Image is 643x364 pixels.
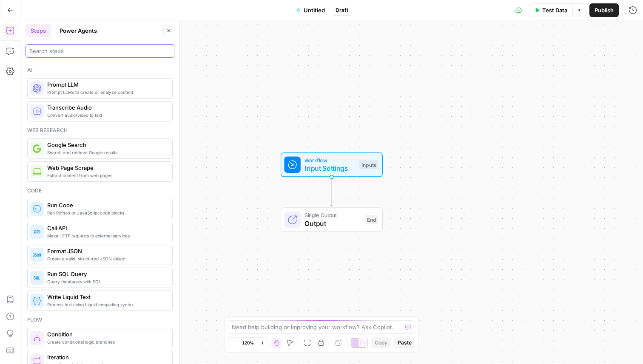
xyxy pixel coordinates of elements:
[47,164,165,172] span: Web Page Scrape
[47,301,165,308] span: Process text using Liquid templating syntax
[589,3,619,17] button: Publish
[291,3,330,17] button: Untitled
[47,224,165,232] span: Call API
[304,6,325,14] span: Untitled
[47,103,165,112] span: Transcribe Audio
[47,80,165,89] span: Prompt LLM
[27,316,173,324] div: Flow
[304,211,361,219] span: Single Output
[47,209,165,216] span: Run Python or JavaScript code blocks
[47,141,165,149] span: Google Search
[47,201,165,209] span: Run Code
[47,278,165,285] span: Query databases with SQL
[330,177,333,207] g: Edge from start to end
[253,208,411,232] div: Single OutputOutputEnd
[29,47,171,55] input: Search steps
[47,270,165,278] span: Run SQL Query
[47,255,165,262] span: Create a valid, structured JSON object
[47,247,165,255] span: Format JSON
[47,339,165,345] span: Create conditional logic branches
[304,218,361,229] span: Output
[242,339,254,346] span: 120%
[47,149,165,156] span: Search and retrieve Google results
[365,215,378,225] div: End
[336,6,348,14] span: Draft
[47,89,165,96] span: Prompt LLMs to create or analyze content
[253,152,411,177] div: WorkflowInput SettingsInputs
[529,3,572,17] button: Test Data
[27,127,173,134] div: Web research
[47,232,165,239] span: Make HTTP requests to external services
[375,339,387,347] span: Copy
[47,330,165,339] span: Condition
[47,112,165,119] span: Convert audio/video to text
[47,353,165,361] span: Iteration
[47,293,165,301] span: Write Liquid Text
[398,339,412,347] span: Paste
[26,24,51,37] button: Steps
[27,66,173,74] div: Ai
[54,24,102,37] button: Power Agents
[304,156,355,164] span: Workflow
[27,187,173,195] div: Code
[47,172,165,179] span: Extract content from web pages
[304,163,355,173] span: Input Settings
[542,6,567,14] span: Test Data
[394,337,415,348] button: Paste
[371,337,391,348] button: Copy
[359,160,378,169] div: Inputs
[595,6,614,14] span: Publish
